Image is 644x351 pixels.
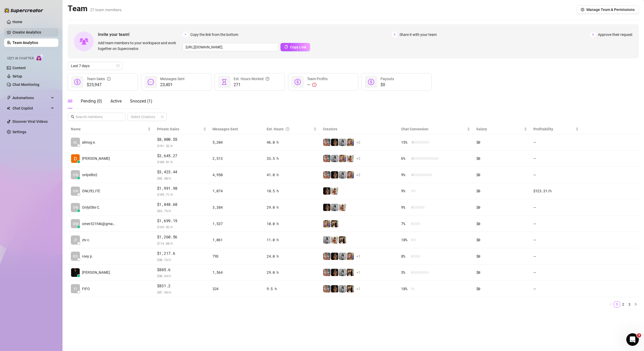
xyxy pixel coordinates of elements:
[82,221,115,227] span: omer321hiki@gma…
[295,79,301,85] span: dollar-circle
[71,126,147,132] span: Name
[590,32,596,37] span: 3
[356,286,360,292] span: + 1
[98,31,183,38] span: Invite your team!
[82,253,93,259] span: roey p.
[157,224,206,229] span: $ 169.92 /h
[533,127,553,131] span: Profitability
[7,56,34,61] span: Izzy AI Chatter
[157,250,206,257] span: $1,217.6
[530,281,582,297] td: —
[130,99,152,104] span: Snoozed ( 1 )
[157,153,206,159] span: $3,645.27
[331,171,338,178] img: the_bohema
[368,79,374,85] span: dollar-circle
[267,237,317,243] div: 11.0 h
[212,270,260,275] div: 1,564
[157,234,206,240] span: $1,260.56
[530,199,582,216] td: —
[190,32,238,37] span: Copy the link from the bottom
[356,270,360,275] span: + 1
[212,172,260,178] div: 4,950
[323,171,330,178] img: Yarden
[73,188,78,194] span: ON
[12,104,49,112] span: Chat Copilot
[98,40,180,52] span: Add team members to your workspace and work together on Supercreator.
[212,188,260,194] div: 1,074
[12,94,49,102] span: Automations
[221,79,227,85] span: hourglass
[157,208,206,213] span: $ 63.75 /h
[323,236,330,244] img: A
[530,134,582,151] td: —
[157,127,179,131] span: Private Sales
[530,151,582,167] td: —
[533,188,579,194] div: $123.31 /h
[356,156,360,161] span: + 2
[608,301,614,308] li: Previous Page
[339,236,346,244] img: AdelDahan
[637,333,641,337] span: 3
[614,302,620,307] a: 1
[12,74,22,78] a: Setup
[323,139,330,146] img: Yarden
[633,301,639,308] button: right
[339,155,346,162] img: Cherry
[609,303,612,306] span: left
[290,45,306,49] span: Copy Link
[627,302,632,307] a: 3
[183,32,188,37] span: 1
[267,221,317,227] div: 10.0 h
[323,285,330,292] img: Yarden
[267,139,317,145] div: 46.0 h
[116,64,120,67] span: calendar
[401,139,409,145] span: 15 %
[212,286,260,292] div: 324
[614,301,620,308] li: 1
[157,136,206,143] span: $8,800.55
[347,253,354,260] img: Cherry
[401,270,409,275] span: 5 %
[347,269,354,276] img: AdelDahan
[90,8,122,12] span: 27 team members
[331,204,338,211] img: A
[12,82,39,87] a: Chat Monitoring
[530,167,582,183] td: —
[76,114,118,120] input: Search members
[12,119,48,124] a: Discover Viral Videos
[280,43,310,51] button: Copy Link
[234,82,269,88] span: 271
[87,82,111,88] span: $25,947
[4,8,43,13] img: logo-BBDzfeDw.svg
[323,187,330,195] img: the_bohema
[267,188,317,194] div: 10.5 h
[339,269,346,276] img: A
[530,265,582,281] td: —
[157,176,206,181] span: $ 83.50 /h
[320,124,398,134] th: Creators
[608,301,614,308] button: left
[73,139,78,145] span: AL
[73,253,78,259] span: RO
[82,172,97,178] span: onlyelite2
[356,139,360,145] span: + 2
[284,45,288,49] span: copy
[633,301,639,308] li: Next Page
[267,205,317,210] div: 29.0 h
[323,269,330,276] img: Yarden
[68,4,122,14] h2: Team
[12,41,38,45] a: Team Analytics
[339,204,346,211] img: Green
[157,201,206,208] span: $1,848.68
[476,205,527,210] div: $0
[331,253,338,260] img: the_bohema
[476,237,527,243] div: $0
[212,253,260,259] div: 793
[339,139,346,146] img: A
[392,32,397,37] span: 2
[82,156,110,161] span: [PERSON_NAME]
[323,204,330,211] img: the_bohema
[157,283,206,289] span: $831.2
[160,77,185,81] span: Messages Sent
[598,32,633,37] span: Approve their request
